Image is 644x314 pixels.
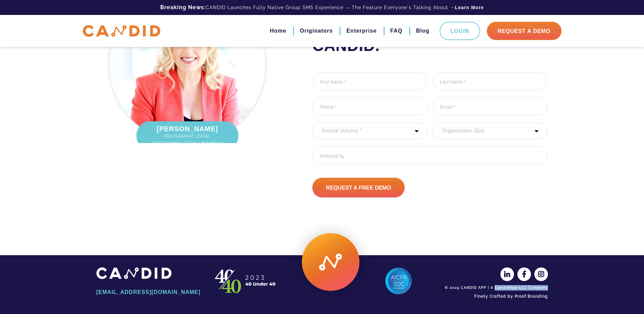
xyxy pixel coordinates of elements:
img: CANDID APP [212,267,280,295]
a: FAQ [390,25,403,37]
input: Request A Free Demo [312,178,405,197]
a: Request A Demo [487,22,562,40]
a: Finely Crafted by Proof Branding [443,291,548,302]
div: [PERSON_NAME] [136,121,238,150]
div: © 2025 CANDID APP | A CandidApp LLC Company [443,285,548,291]
img: AICPA SOC 2 [385,267,412,295]
span: [GEOGRAPHIC_DATA], [GEOGRAPHIC_DATA] | $180M/yr. [143,133,232,146]
a: Login [440,22,480,40]
input: Email * [433,97,548,116]
a: Enterprise [346,25,376,37]
input: Last Name * [433,72,548,90]
input: Phone * [312,97,428,116]
img: CANDID APP [83,25,160,37]
a: Originators [300,25,333,37]
b: Breaking News: [160,4,206,11]
img: CANDID APP [96,267,171,279]
a: Home [270,25,286,37]
input: First Name * [312,72,428,90]
a: [EMAIL_ADDRESS][DOMAIN_NAME] [96,286,202,298]
a: Blog [416,25,429,37]
a: Learn More [455,4,484,11]
input: Referred by [312,146,548,164]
